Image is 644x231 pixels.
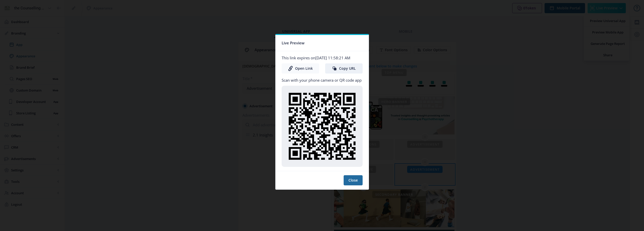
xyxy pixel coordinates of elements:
button: Close [344,175,363,185]
a: Open Link [282,63,319,74]
span: [DATE] 11:58:21 AM [315,55,350,60]
p: This link expires on [282,55,363,60]
p: Scan with your phone camera or QR code app [282,78,363,83]
button: Copy URL [325,63,363,74]
span: Live Preview [282,39,304,47]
